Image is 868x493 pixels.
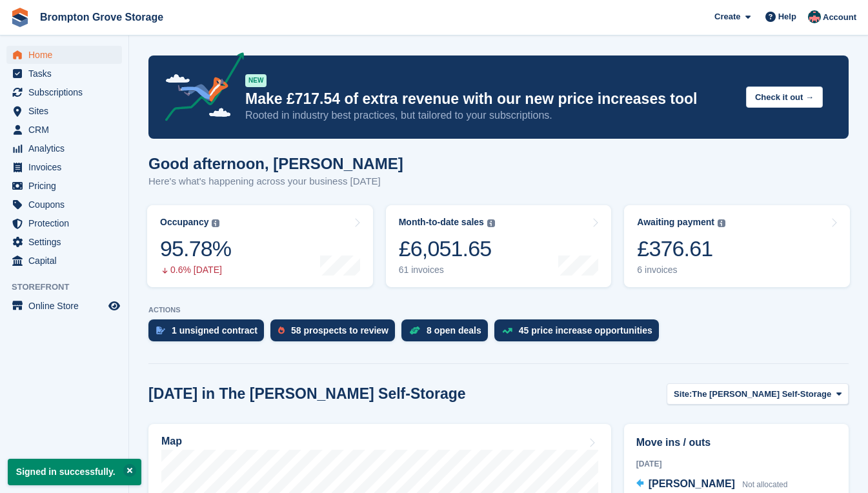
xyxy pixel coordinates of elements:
[245,90,736,108] p: Make £717.54 of extra revenue with our new price increases tool
[245,108,736,123] p: Rooted in industry best practices, but tailored to your subscriptions.
[637,217,714,228] div: Awaiting payment
[808,10,821,23] img: Heidi Bingham
[636,476,788,493] a: [PERSON_NAME] Not allocated
[270,319,401,348] a: 58 prospects to review
[6,196,122,214] a: menu
[6,297,122,315] a: menu
[35,6,168,28] a: Brompton Grove Storage
[399,265,495,276] div: 61 invoices
[718,219,725,227] img: icon-info-grey-7440780725fd019a000dd9b08b2336e03edf1995a4989e88bcd33f0948082b44.svg
[161,436,182,447] h2: Map
[28,46,106,64] span: Home
[399,236,495,262] div: £6,051.65
[148,174,403,189] p: Here's what's happening across your business [DATE]
[291,325,389,336] div: 58 prospects to review
[674,388,692,401] span: Site:
[28,233,106,251] span: Settings
[6,46,122,64] a: menu
[692,388,831,401] span: The [PERSON_NAME] Self-Storage
[28,65,106,83] span: Tasks
[28,102,106,120] span: Sites
[823,11,856,24] span: Account
[714,10,740,23] span: Create
[106,298,122,314] a: Preview store
[487,219,495,227] img: icon-info-grey-7440780725fd019a000dd9b08b2336e03edf1995a4989e88bcd33f0948082b44.svg
[746,86,823,108] button: Check it out →
[6,233,122,251] a: menu
[6,83,122,101] a: menu
[28,196,106,214] span: Coupons
[28,297,106,315] span: Online Store
[502,328,512,334] img: price_increase_opportunities-93ffe204e8149a01c8c9dc8f82e8f89637d9d84a8eef4429ea346261dce0b2c0.svg
[160,217,208,228] div: Occupancy
[742,480,787,489] span: Not allocated
[278,327,285,334] img: prospect-51fa495bee0391a8d652442698ab0144808aea92771e9ea1ae160a38d050c398.svg
[148,385,466,403] h2: [DATE] in The [PERSON_NAME] Self-Storage
[6,65,122,83] a: menu
[649,478,735,489] span: [PERSON_NAME]
[28,158,106,176] span: Invoices
[154,52,245,126] img: price-adjustments-announcement-icon-8257ccfd72463d97f412b2fc003d46551f7dbcb40ab6d574587a9cd5c0d94...
[156,327,165,334] img: contract_signature_icon-13c848040528278c33f63329250d36e43548de30e8caae1d1a13099fd9432cc5.svg
[427,325,481,336] div: 8 open deals
[28,214,106,232] span: Protection
[6,139,122,157] a: menu
[6,102,122,120] a: menu
[409,326,420,335] img: deal-1b604bf984904fb50ccaf53a9ad4b4a5d6e5aea283cecdc64d6e3604feb123c2.svg
[28,83,106,101] span: Subscriptions
[245,74,267,87] div: NEW
[778,10,796,23] span: Help
[8,459,141,485] p: Signed in successfully.
[12,281,128,294] span: Storefront
[667,383,849,405] button: Site: The [PERSON_NAME] Self-Storage
[148,319,270,348] a: 1 unsigned contract
[172,325,257,336] div: 1 unsigned contract
[28,139,106,157] span: Analytics
[6,177,122,195] a: menu
[401,319,494,348] a: 8 open deals
[212,219,219,227] img: icon-info-grey-7440780725fd019a000dd9b08b2336e03edf1995a4989e88bcd33f0948082b44.svg
[637,265,725,276] div: 6 invoices
[28,121,106,139] span: CRM
[6,121,122,139] a: menu
[148,306,849,314] p: ACTIONS
[636,435,836,450] h2: Move ins / outs
[160,236,231,262] div: 95.78%
[148,155,403,172] h1: Good afternoon, [PERSON_NAME]
[28,177,106,195] span: Pricing
[399,217,484,228] div: Month-to-date sales
[10,8,30,27] img: stora-icon-8386f47178a22dfd0bd8f6a31ec36ba5ce8667c1dd55bd0f319d3a0aa187defe.svg
[636,458,836,470] div: [DATE]
[147,205,373,287] a: Occupancy 95.78% 0.6% [DATE]
[6,214,122,232] a: menu
[519,325,652,336] div: 45 price increase opportunities
[494,319,665,348] a: 45 price increase opportunities
[160,265,231,276] div: 0.6% [DATE]
[6,158,122,176] a: menu
[386,205,612,287] a: Month-to-date sales £6,051.65 61 invoices
[637,236,725,262] div: £376.61
[28,252,106,270] span: Capital
[624,205,850,287] a: Awaiting payment £376.61 6 invoices
[6,252,122,270] a: menu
